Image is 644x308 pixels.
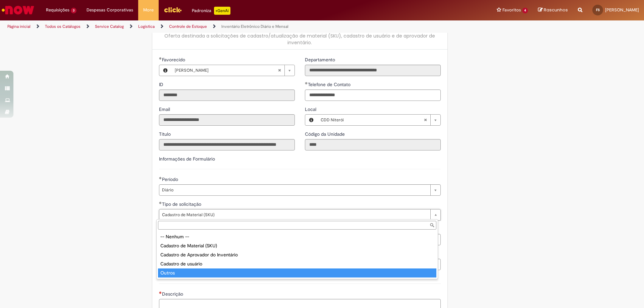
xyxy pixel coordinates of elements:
[158,268,436,278] div: Outros
[157,231,438,279] ul: Tipo de solicitação
[158,232,436,241] div: -- Nenhum --
[158,250,436,259] div: Cadastro de Aprovador do Inventário
[158,241,436,250] div: Cadastro de Material (SKU)
[158,259,436,268] div: Cadastro de usuário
